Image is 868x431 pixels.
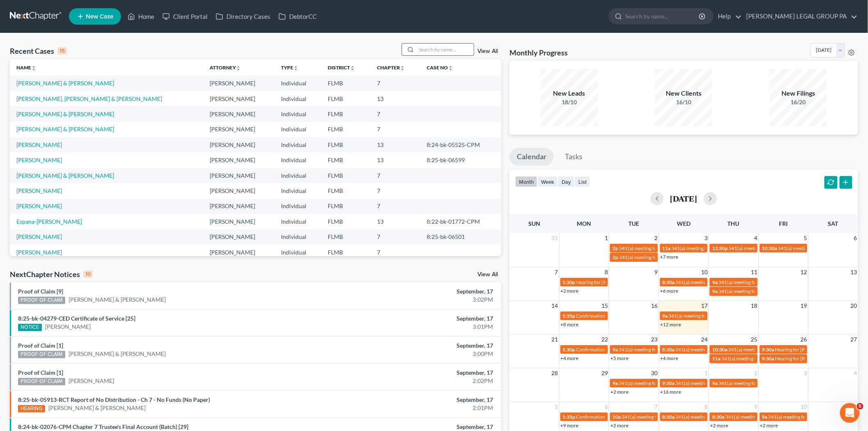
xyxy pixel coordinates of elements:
div: NextChapter Notices [10,269,93,279]
div: September, 17 [340,314,493,323]
span: 1:30p [563,346,576,353]
a: Directory Cases [212,9,274,24]
span: 30 [651,368,659,378]
td: [PERSON_NAME] [203,106,274,122]
span: 4 [853,368,858,378]
span: 9 [654,267,659,277]
a: [PERSON_NAME] [16,156,62,163]
td: Individual [274,122,321,137]
span: 1 [604,233,609,243]
div: NOTICE [18,324,42,331]
div: 2:02PM [340,377,493,385]
span: 11 [750,267,758,277]
a: Client Portal [158,9,212,24]
span: 341(a) meeting for [PERSON_NAME] [619,380,698,386]
td: 13 [370,152,420,167]
span: 9a [612,380,618,386]
span: 8 [604,267,609,277]
div: Recent Cases [10,46,67,56]
a: Home [123,9,158,24]
span: 1:35p [563,414,576,420]
span: 341(a) meeting for [PERSON_NAME] [778,245,857,251]
span: 1:35p [563,313,576,319]
td: FLMB [322,91,370,106]
span: 8:30a [662,346,675,353]
td: 7 [370,183,420,198]
td: Individual [274,199,321,214]
td: 13 [370,214,420,229]
span: 341(a) meeting for [PERSON_NAME] [676,414,755,420]
div: 18/10 [541,98,598,106]
span: Confirmation hearing for [PERSON_NAME] & [PERSON_NAME] [576,346,713,353]
span: 6 [604,402,609,412]
td: [PERSON_NAME] [203,214,274,229]
a: Attorneyunfold_more [210,64,241,71]
td: Individual [274,245,321,260]
div: New Clients [655,89,713,98]
a: +2 more [610,422,628,429]
td: 7 [370,199,420,214]
div: September, 17 [340,396,493,404]
i: unfold_more [236,66,241,71]
div: September, 17 [340,287,493,296]
td: 13 [370,137,420,152]
span: 4 [754,233,758,243]
a: [PERSON_NAME] [16,141,62,148]
button: list [575,176,590,187]
span: Confirmation Hearing for [PERSON_NAME] & [PERSON_NAME] [576,313,714,319]
td: [PERSON_NAME] [203,122,274,137]
a: 8:24-bk-02076-CPM Chapter 7 Trustee's Final Account (Batch) [29] [18,423,188,430]
div: HEARING [18,405,45,413]
span: 9a [662,313,668,319]
td: FLMB [322,183,370,198]
span: 12 [800,267,808,277]
td: [PERSON_NAME] [203,91,274,106]
span: 25 [750,335,758,344]
td: FLMB [322,168,370,183]
span: 8:30a [662,279,675,285]
div: New Leads [541,89,598,98]
td: [PERSON_NAME] [203,137,274,152]
div: 3:00PM [340,350,493,358]
td: Individual [274,152,321,167]
i: unfold_more [350,66,355,71]
div: PROOF OF CLAIM [18,378,65,385]
td: 8:25-bk-06501 [420,229,501,245]
span: 29 [601,368,609,378]
span: 341(a) meeting for [PERSON_NAME] & [PERSON_NAME] [619,254,742,260]
span: 14 [551,301,559,311]
div: 16/10 [655,98,713,106]
span: 3 [704,233,708,243]
span: 341(a) meeting for [PERSON_NAME] [768,414,847,420]
a: Chapterunfold_more [377,64,405,71]
div: 10 [83,271,93,278]
a: [PERSON_NAME] & [PERSON_NAME] [16,126,114,133]
td: FLMB [322,214,370,229]
td: FLMB [322,76,370,91]
span: Thu [728,220,740,227]
td: 13 [370,91,420,106]
h2: [DATE] [670,194,697,203]
td: FLMB [322,137,370,152]
span: 341(a) meeting for [PERSON_NAME] & [PERSON_NAME] [725,414,848,420]
a: +2 more [710,422,728,429]
a: Districtunfold_more [328,64,355,71]
a: [PERSON_NAME] LEGAL GROUP PA [742,9,858,24]
td: [PERSON_NAME] [203,183,274,198]
span: 341(a) meeting for [PERSON_NAME] [728,346,807,353]
span: 9a [712,288,717,294]
a: +2 more [561,288,579,294]
span: 15 [601,301,609,311]
span: 5 [554,402,559,412]
button: month [515,176,537,187]
td: 7 [370,168,420,183]
span: 10:30a [762,245,777,251]
td: FLMB [322,229,370,245]
td: 8:22-bk-01772-CPM [420,214,501,229]
td: 7 [370,122,420,137]
a: 8:25-bk-04279-CED Certificate of Service [25] [18,315,135,322]
span: 341(a) meeting for [PERSON_NAME] [619,346,698,353]
span: 8 [704,402,708,412]
i: unfold_more [448,66,453,71]
span: 11 [850,402,858,412]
